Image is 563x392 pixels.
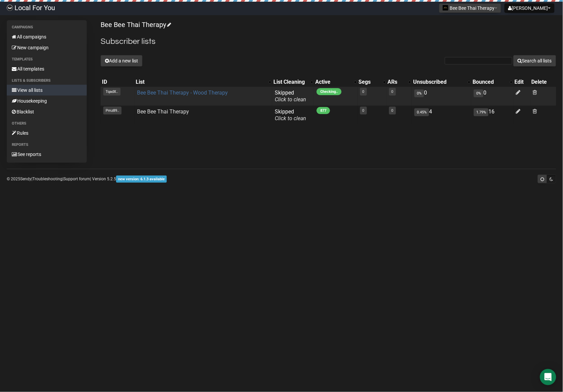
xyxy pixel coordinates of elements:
span: 1.79% [474,108,488,116]
td: 0 [412,87,471,106]
a: Troubleshooting [32,177,62,181]
th: Segs: No sort applied, activate to apply an ascending sort [357,77,386,87]
a: Bee Bee Thai Therapy [101,21,170,29]
img: d61d2441668da63f2d83084b75c85b29 [7,5,13,11]
div: Edit [515,79,529,85]
th: Unsubscribed: No sort applied, activate to apply an ascending sort [412,77,471,87]
a: Click to clean [275,96,306,103]
span: Pmz89.. [103,107,122,114]
div: Unsubscribed [413,79,464,85]
span: 0% [414,89,424,97]
span: 0.45% [414,108,429,116]
span: new version: 6.1.3 available [116,176,167,183]
div: List [136,79,265,85]
th: Active: No sort applied, activate to apply an ascending sort [314,77,357,87]
td: 16 [471,106,513,125]
a: Rules [7,128,87,138]
span: Skipped [275,89,306,103]
a: 0 [392,108,394,113]
li: Others [7,120,87,128]
li: Templates [7,55,87,63]
a: See reports [7,149,87,160]
a: new version: 6.1.3 available [116,177,167,181]
th: ID: No sort applied, sorting is disabled [101,77,134,87]
a: Bee Bee Thai Therapy [137,108,189,115]
a: All templates [7,63,87,74]
h2: Subscriber lists [101,35,556,48]
li: Reports [7,141,87,149]
a: Click to clean [275,115,306,122]
th: Edit: No sort applied, sorting is disabled [513,77,530,87]
button: [PERSON_NAME] [505,3,555,13]
th: Bounced: No sort applied, activate to apply an ascending sort [471,77,513,87]
div: ARs [388,79,405,85]
a: New campaign [7,42,87,53]
span: 877 [317,107,330,114]
div: Segs [359,79,380,85]
a: View all lists [7,85,87,96]
p: © 2025 | | | Version 5.2.5 [7,175,167,183]
div: List Cleaning [273,79,307,85]
a: 0 [363,89,365,94]
span: Checking.. [317,88,342,95]
div: Bounced [473,79,506,85]
button: Add a new list [101,55,142,67]
a: 0 [392,89,394,94]
span: 0% [474,89,483,97]
div: Active [315,79,351,85]
th: Delete: No sort applied, sorting is disabled [530,77,556,87]
th: ARs: No sort applied, activate to apply an ascending sort [386,77,412,87]
li: Campaigns [7,23,87,31]
div: Delete [532,79,555,85]
span: Skipped [275,108,306,122]
div: Open Intercom Messenger [540,369,556,385]
a: Bee Bee Thai Therapy - Wood Therapy [137,89,228,96]
button: Bee Bee Thai Therapy [439,3,501,13]
span: TqadX.. [103,88,120,96]
td: 4 [412,106,471,125]
div: ID [102,79,133,85]
a: Housekeeping [7,96,87,106]
a: 0 [363,108,365,113]
a: Blacklist [7,106,87,117]
button: Search all lists [513,55,556,67]
th: List: No sort applied, activate to apply an ascending sort [134,77,272,87]
a: Sendy [20,177,31,181]
th: List Cleaning: No sort applied, activate to apply an ascending sort [272,77,314,87]
a: All campaigns [7,31,87,42]
td: 0 [471,87,513,106]
li: Lists & subscribers [7,77,87,85]
img: 756.png [443,5,448,10]
a: Support forum [63,177,90,181]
